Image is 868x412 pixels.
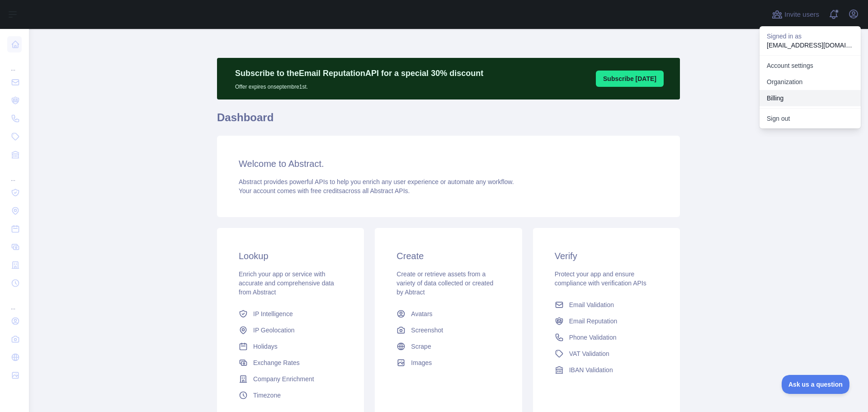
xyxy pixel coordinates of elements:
[235,355,346,371] a: Exchange Rates
[393,355,504,371] a: Images
[393,306,504,322] a: Avatars
[393,338,504,355] a: Scrape
[235,387,346,403] a: Timezone
[569,333,617,342] span: Phone Validation
[253,358,300,367] span: Exchange Rates
[551,313,662,329] a: Email Reputation
[569,349,609,358] span: VAT Validation
[235,306,346,322] a: IP Intelligence
[393,322,504,338] a: Screenshot
[235,322,346,338] a: IP Geolocation
[759,57,861,74] a: Account settings
[235,80,483,90] p: Offer expires on septembre 1st.
[253,342,278,351] span: Holidays
[7,293,22,311] div: ...
[411,358,432,367] span: Images
[555,270,646,287] span: Protect your app and ensure compliance with verification APIs
[7,165,22,183] div: ...
[411,342,431,351] span: Scrape
[569,300,614,309] span: Email Validation
[253,391,281,400] span: Timezone
[396,270,493,296] span: Create or retrieve assets from a variety of data collected or created by Abtract
[551,346,662,362] a: VAT Validation
[759,90,861,106] button: Billing
[239,187,410,194] span: Your account comes with across all Abstract APIs.
[311,187,342,194] span: free credits
[555,250,658,262] h3: Verify
[770,7,821,22] button: Invite users
[235,338,346,355] a: Holidays
[569,365,613,374] span: IBAN Validation
[253,374,314,384] span: Company Enrichment
[767,41,854,50] p: [EMAIL_ADDRESS][DOMAIN_NAME]
[396,250,500,262] h3: Create
[239,157,658,170] h3: Welcome to Abstract.
[596,71,664,87] button: Subscribe [DATE]
[782,375,850,394] iframe: Toggle Customer Support
[759,110,861,127] button: Sign out
[253,309,293,318] span: IP Intelligence
[253,326,295,335] span: IP Geolocation
[759,74,861,90] a: Organization
[411,309,432,318] span: Avatars
[239,178,514,185] span: Abstract provides powerful APIs to help you enrich any user experience or automate any workflow.
[784,9,819,20] span: Invite users
[235,371,346,387] a: Company Enrichment
[7,54,22,72] div: ...
[767,32,854,41] p: Signed in as
[411,326,443,335] span: Screenshot
[239,270,334,296] span: Enrich your app or service with accurate and comprehensive data from Abstract
[551,297,662,313] a: Email Validation
[217,110,680,132] h1: Dashboard
[239,250,342,262] h3: Lookup
[569,317,618,326] span: Email Reputation
[235,67,483,80] p: Subscribe to the Email Reputation API for a special 30 % discount
[551,329,662,346] a: Phone Validation
[551,362,662,378] a: IBAN Validation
